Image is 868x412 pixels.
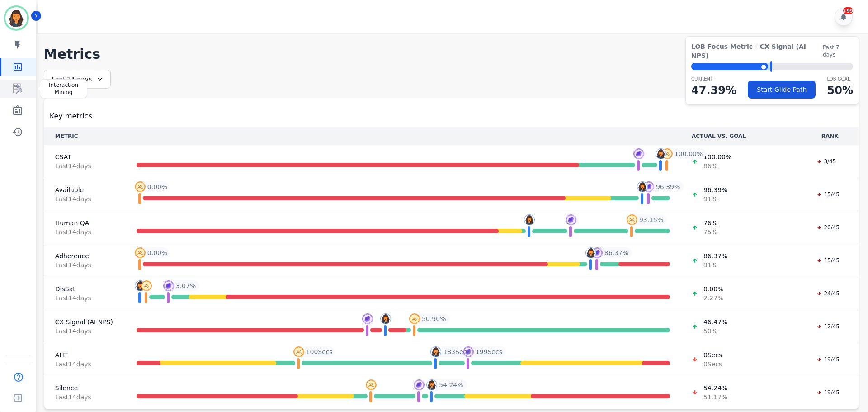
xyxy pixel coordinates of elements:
[827,82,853,99] p: 50 %
[691,76,736,82] p: CURRENT
[812,190,844,199] div: 15/45
[147,248,167,257] span: 0.00 %
[801,127,859,145] th: RANK
[703,152,731,161] span: 100.00 %
[843,7,853,14] div: +99
[703,327,727,336] span: 50 %
[604,248,628,257] span: 86.37 %
[55,327,115,336] span: Last 14 day s
[430,346,441,357] img: profile-pic
[643,181,654,192] img: profile-pic
[55,384,115,393] span: Silence
[592,247,603,258] img: profile-pic
[476,347,502,356] span: 199 Secs
[656,148,666,159] img: profile-pic
[439,380,463,389] span: 54.24 %
[812,223,844,232] div: 20/45
[422,314,446,323] span: 50.90 %
[703,161,731,170] span: 86 %
[703,384,727,393] span: 54.24 %
[633,148,644,159] img: profile-pic
[44,46,859,62] h1: Metrics
[627,214,637,225] img: profile-pic
[463,346,474,357] img: profile-pic
[362,313,373,324] img: profile-pic
[812,388,844,397] div: 19/45
[55,251,115,260] span: Adherence
[414,379,425,390] img: profile-pic
[703,260,727,270] span: 91 %
[55,161,115,170] span: Last 14 day s
[703,227,717,237] span: 75 %
[44,127,126,145] th: METRIC
[656,182,680,191] span: 96.39 %
[637,181,648,192] img: profile-pic
[662,148,673,159] img: profile-pic
[409,313,420,324] img: profile-pic
[55,185,115,194] span: Available
[163,280,174,291] img: profile-pic
[823,44,853,58] span: Past 7 days
[55,227,115,237] span: Last 14 day s
[585,247,596,258] img: profile-pic
[812,157,840,166] div: 3/45
[703,350,722,360] span: 0 Secs
[639,215,663,224] span: 93.15 %
[5,7,27,29] img: Bordered avatar
[703,218,717,227] span: 76 %
[812,355,844,364] div: 19/45
[55,360,115,369] span: Last 14 day s
[135,280,146,291] img: profile-pic
[55,152,115,161] span: CSAT
[55,260,115,270] span: Last 14 day s
[812,289,844,298] div: 24/45
[703,294,723,303] span: 2.27 %
[703,251,727,260] span: 86.37 %
[703,284,723,294] span: 0.00 %
[703,185,727,194] span: 96.39 %
[55,393,115,402] span: Last 14 day s
[443,347,470,356] span: 183 Secs
[812,256,844,265] div: 15/45
[176,281,196,290] span: 3.07 %
[703,317,727,327] span: 46.47 %
[135,247,146,258] img: profile-pic
[675,149,703,158] span: 100.00 %
[691,42,823,60] span: LOB Focus Metric - CX Signal (AI NPS)
[306,347,333,356] span: 100 Secs
[55,194,115,204] span: Last 14 day s
[141,280,152,291] img: profile-pic
[44,70,111,89] div: Last 14 days
[55,317,115,327] span: CX Signal (AI NPS)
[827,76,853,82] p: LOB Goal
[681,127,801,145] th: ACTUAL VS. GOAL
[426,379,437,390] img: profile-pic
[147,182,167,191] span: 0.00 %
[691,63,768,70] div: ⬤
[55,218,115,227] span: Human QA
[293,346,304,357] img: profile-pic
[703,194,727,204] span: 91 %
[748,81,816,99] button: Start Glide Path
[366,379,377,390] img: profile-pic
[524,214,535,225] img: profile-pic
[50,111,92,122] span: Key metrics
[703,360,722,369] span: 0 Secs
[55,350,115,360] span: AHT
[566,214,576,225] img: profile-pic
[135,181,146,192] img: profile-pic
[691,82,736,99] p: 47.39 %
[703,393,727,402] span: 51.17 %
[55,284,115,294] span: DisSat
[380,313,391,324] img: profile-pic
[812,322,844,331] div: 12/45
[55,294,115,303] span: Last 14 day s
